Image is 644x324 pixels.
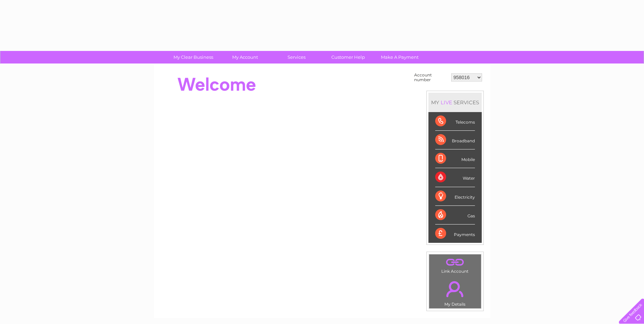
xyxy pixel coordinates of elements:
td: Link Account [429,254,481,275]
div: LIVE [439,99,454,106]
td: Account number [412,71,449,84]
a: . [431,256,479,268]
div: MY SERVICES [428,93,482,112]
div: Electricity [435,187,475,206]
a: My Account [217,51,273,64]
div: Gas [435,206,475,224]
a: Make A Payment [372,51,428,64]
div: Payments [435,224,475,243]
a: . [431,277,479,301]
a: Customer Help [320,51,376,64]
div: Mobile [435,149,475,168]
a: My Clear Business [165,51,221,64]
div: Telecoms [435,112,475,131]
td: My Details [429,275,481,309]
div: Broadband [435,131,475,149]
a: Services [269,51,325,64]
div: Water [435,168,475,187]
